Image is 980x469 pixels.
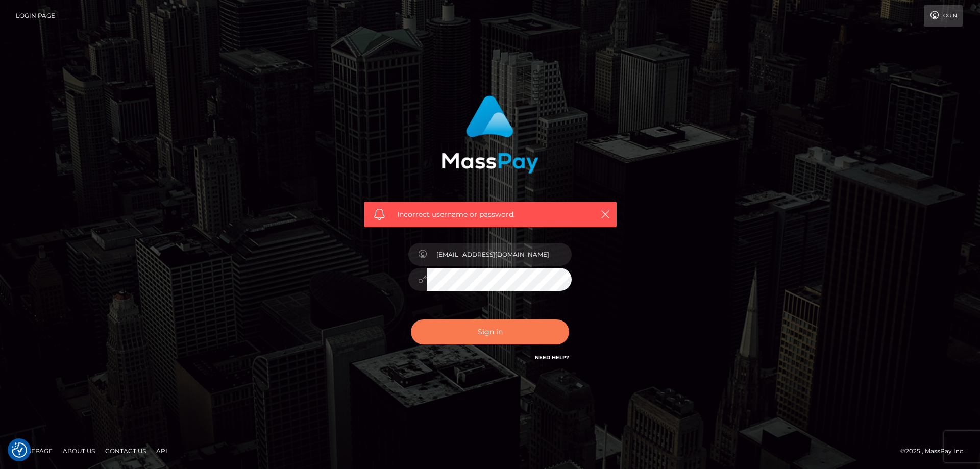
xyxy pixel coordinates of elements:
button: Consent Preferences [12,442,27,458]
a: Homepage [11,443,57,459]
a: Login Page [16,5,55,27]
input: Username... [427,243,572,266]
a: About Us [59,443,99,459]
a: Need Help? [535,354,569,361]
span: Incorrect username or password. [397,209,583,220]
button: Sign in [411,319,569,344]
div: © 2025 , MassPay Inc. [900,446,972,457]
a: API [152,443,171,459]
img: Revisit consent button [12,442,27,458]
a: Contact Us [101,443,150,459]
img: MassPay Login [442,95,538,174]
a: Login [924,5,963,27]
